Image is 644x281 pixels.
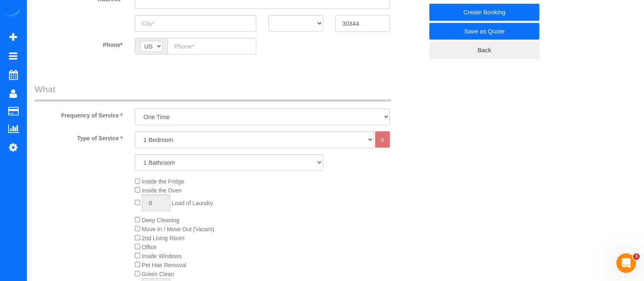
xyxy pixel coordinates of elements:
[29,131,129,142] label: Type of Service *
[142,262,187,268] span: Pet Hair Removal
[142,253,182,259] span: Inside Windows
[142,178,184,185] span: Inside the Fridge
[142,217,180,223] span: Deep Cleaning
[429,42,539,59] a: Back
[167,38,256,55] input: Phone*
[142,235,185,241] span: 2nd Living Room
[429,23,539,40] a: Save as Quote
[142,187,182,194] span: Inside the Oven
[142,271,174,277] span: Green Clean
[429,4,539,21] a: Create Booking
[29,108,129,119] label: Frequency of Service *
[172,200,213,206] span: Load of Laundry
[35,83,391,102] legend: What
[142,226,214,232] span: Move In / Move Out (Vacant)
[135,15,256,32] input: City*
[335,15,390,32] input: Zip Code*
[633,253,640,260] span: 3
[5,8,21,20] img: Automaid Logo
[142,244,156,250] span: Office
[29,38,129,49] label: Phone*
[616,253,636,273] iframe: Intercom live chat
